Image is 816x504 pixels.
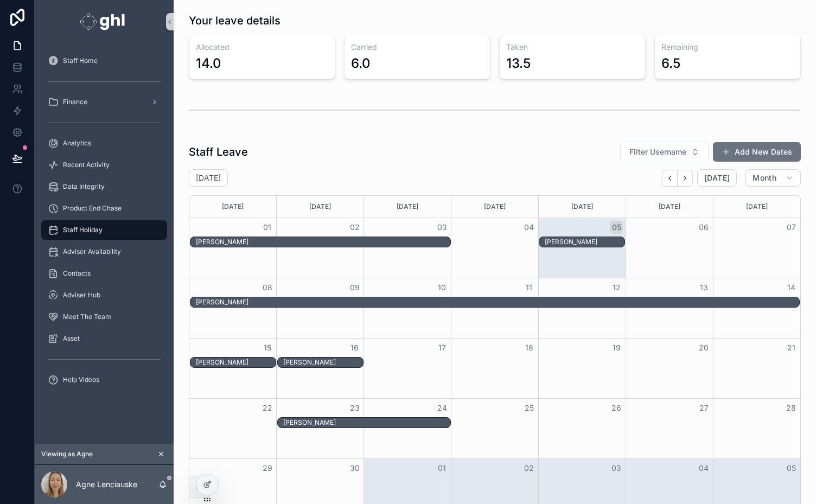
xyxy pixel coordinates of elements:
button: 05 [610,221,623,234]
div: Nigel Gardner [196,297,799,307]
span: Filter Username [629,146,686,157]
div: scrollable content [35,43,174,404]
div: [DATE] [540,196,624,218]
div: [DATE] [191,196,275,218]
div: Gary Brett [196,237,450,247]
button: 09 [348,281,361,294]
a: Meet The Team [41,307,167,327]
button: [DATE] [697,169,737,187]
button: 04 [697,462,710,475]
button: Select Button [620,142,709,162]
h3: Carried [351,42,483,53]
h3: Remaining [661,42,794,53]
button: 30 [348,462,361,475]
div: [PERSON_NAME] [196,298,799,307]
a: Product End Chase [41,199,167,218]
span: Finance [63,98,87,106]
h1: Your leave details [189,13,280,28]
button: 19 [610,341,623,354]
h3: Taken [506,42,639,53]
a: Contacts [41,264,167,283]
div: 13.5 [506,55,531,72]
button: 03 [436,221,449,234]
button: 05 [785,462,798,475]
button: 14 [785,281,798,294]
span: Viewing as Agne [41,450,93,458]
button: 25 [522,401,535,414]
p: Agne Lenciauske [76,479,137,490]
button: 12 [610,281,623,294]
span: Contacts [63,269,91,278]
a: Analytics [41,133,167,153]
a: Recent Activity [41,155,167,175]
div: [DATE] [715,196,799,218]
button: 16 [348,341,361,354]
button: 18 [522,341,535,354]
button: 04 [522,221,535,234]
button: 13 [697,281,710,294]
button: 08 [261,281,274,294]
span: Meet The Team [63,312,111,321]
button: 11 [522,281,535,294]
button: 27 [697,401,710,414]
h3: Allocated [196,42,328,53]
a: Staff Home [41,51,167,71]
div: [DATE] [628,196,711,218]
span: Staff Holiday [63,226,103,234]
a: Finance [41,92,167,112]
span: Recent Activity [63,161,110,169]
div: Nigel Gardner [283,358,363,367]
button: 03 [610,462,623,475]
button: 01 [436,462,449,475]
span: [DATE] [704,173,730,183]
button: 06 [697,221,710,234]
button: 22 [261,401,274,414]
div: Garrett Oreilly [545,237,624,247]
a: Staff Holiday [41,220,167,240]
span: Product End Chase [63,204,122,213]
div: 14.0 [196,55,221,72]
span: Help Videos [63,375,99,384]
button: 26 [610,401,623,414]
div: [PERSON_NAME] [283,418,450,427]
button: 24 [436,401,449,414]
span: Adviser Availability [63,247,121,256]
button: 17 [436,341,449,354]
button: 29 [261,462,274,475]
a: Adviser Availability [41,242,167,261]
button: 02 [348,221,361,234]
button: 28 [785,401,798,414]
div: Nigel Gardner [283,418,450,428]
div: 6.5 [661,55,680,72]
div: [DATE] [278,196,362,218]
button: 21 [785,341,798,354]
div: [PERSON_NAME] [545,238,624,246]
span: Staff Home [63,56,98,65]
a: Data Integrity [41,177,167,196]
a: Adviser Hub [41,285,167,305]
div: [PERSON_NAME] [196,358,276,367]
button: 02 [522,462,535,475]
a: Help Videos [41,370,167,390]
button: Back [662,170,678,187]
button: Add New Dates [713,142,801,162]
button: Next [678,170,693,187]
span: Data Integrity [63,182,105,191]
span: Month [753,173,776,183]
button: 23 [348,401,361,414]
div: [PERSON_NAME] [196,238,450,246]
button: 10 [436,281,449,294]
button: 15 [261,341,274,354]
div: [DATE] [366,196,449,218]
h2: [DATE] [196,173,221,183]
a: Asset [41,329,167,348]
img: App logo [80,13,128,30]
button: 20 [697,341,710,354]
div: 6.0 [351,55,371,72]
span: Adviser Hub [63,291,100,299]
span: Asset [63,334,80,343]
div: [PERSON_NAME] [283,358,363,367]
div: [DATE] [453,196,537,218]
h1: Staff Leave [189,144,248,160]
